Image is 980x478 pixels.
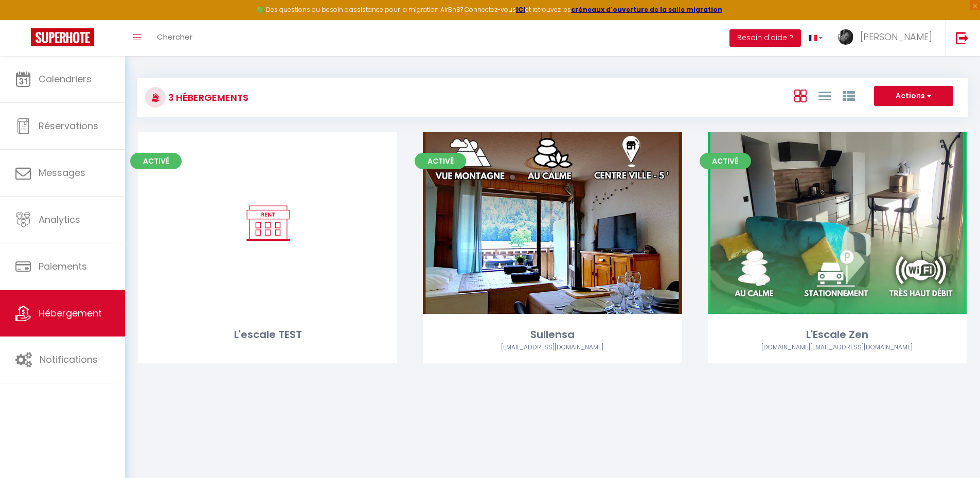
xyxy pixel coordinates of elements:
[149,20,200,56] a: Chercher
[423,343,682,352] div: Airbnb
[130,153,182,169] span: Activé
[39,166,85,179] span: Messages
[157,31,192,42] span: Chercher
[415,153,466,169] span: Activé
[423,327,682,343] div: Sullensa
[794,87,807,104] a: Vue en Box
[700,153,751,169] span: Activé
[39,260,87,273] span: Paiements
[843,87,855,104] a: Vue par Groupe
[516,5,525,14] a: ICI
[39,73,92,85] span: Calendriers
[39,213,80,226] span: Analytics
[729,29,801,47] button: Besoin d'aide ?
[40,353,98,366] span: Notifications
[830,20,945,56] a: ... [PERSON_NAME]
[39,307,102,320] span: Hébergement
[874,86,953,107] button: Actions
[860,30,932,43] span: [PERSON_NAME]
[708,327,967,343] div: L'Escale Zen
[838,29,853,45] img: ...
[708,343,967,352] div: Airbnb
[31,28,94,46] img: Super Booking
[818,87,831,104] a: Vue en Liste
[956,31,969,44] img: logout
[166,86,248,109] h3: 3 Hébergements
[138,327,397,343] div: L'escale TEST
[39,119,98,132] span: Réservations
[571,5,722,14] a: créneaux d'ouverture de la salle migration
